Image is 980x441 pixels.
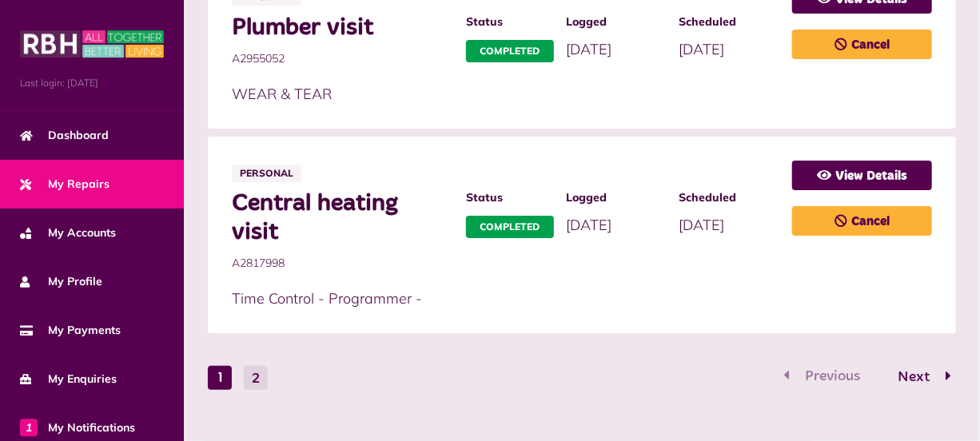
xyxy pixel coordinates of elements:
span: [DATE] [679,40,725,58]
span: My Payments [20,322,121,339]
span: My Notifications [20,419,135,436]
p: WEAR & TEAR [232,83,776,105]
span: [DATE] [566,40,612,58]
span: My Profile [20,273,102,290]
span: Personal [232,165,301,182]
span: Dashboard [20,127,109,144]
span: Logged [566,14,663,30]
span: A2955052 [232,50,450,67]
span: Scheduled [679,14,776,30]
a: Cancel [792,30,932,59]
span: Last login: [DATE] [20,76,164,90]
span: Logged [566,189,663,206]
p: Time Control - Programmer - [232,288,776,309]
a: View Details [792,161,932,190]
button: Go to page 2 [244,366,268,390]
img: MyRBH [20,28,164,60]
span: Plumber visit [232,14,450,42]
span: My Repairs [20,176,110,193]
span: [DATE] [566,216,612,234]
span: A2817998 [232,255,450,272]
span: Status [466,189,550,206]
span: 1 [20,419,38,436]
span: Scheduled [679,189,776,206]
span: Next [886,370,942,384]
span: My Accounts [20,224,116,241]
span: Completed [466,216,554,238]
span: Status [466,14,550,30]
span: My Enquiries [20,371,117,387]
span: Central heating visit [232,189,450,247]
a: Cancel [792,206,932,236]
button: Go to page 2 [881,366,956,389]
span: [DATE] [679,216,725,234]
span: Completed [466,40,554,62]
